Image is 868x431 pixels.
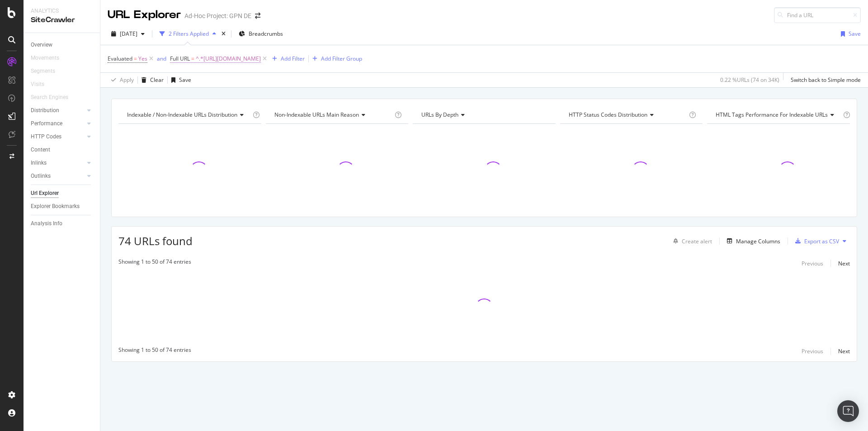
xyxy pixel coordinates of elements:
[108,55,132,62] span: Evaluated
[220,29,227,38] div: times
[196,52,261,65] span: ^.*[URL][DOMAIN_NAME]
[274,111,359,118] span: Non-Indexable URLs Main Reason
[31,93,77,102] a: Search Engines
[837,27,861,41] button: Save
[31,80,44,89] div: Visits
[31,158,47,168] div: Inlinks
[31,7,93,15] div: Analytics
[569,111,647,118] span: HTTP Status Codes Distribution
[31,119,62,128] div: Performance
[120,30,137,38] span: 2025 Aug. 26th
[120,76,134,84] div: Apply
[134,55,137,62] span: =
[837,400,859,422] div: Open Intercom Messenger
[31,145,94,155] a: Content
[273,108,393,122] h4: Non-Indexable URLs Main Reason
[736,237,780,245] div: Manage Columns
[682,237,712,245] div: Create alert
[31,132,85,142] a: HTTP Codes
[309,53,362,64] button: Add Filter Group
[191,55,194,62] span: =
[31,171,85,181] a: Outlinks
[321,55,362,62] div: Add Filter Group
[31,219,62,228] div: Analysis Info
[720,76,779,84] div: 0.22 % URLs ( 74 on 34K )
[118,258,191,269] div: Showing 1 to 50 of 74 entries
[269,53,305,64] button: Add Filter
[170,55,190,62] span: Full URL
[157,55,166,62] div: and
[169,30,209,38] div: 2 Filters Applied
[802,347,823,355] div: Previous
[118,346,191,357] div: Showing 1 to 50 of 74 entries
[804,237,839,245] div: Export as CSV
[31,66,64,76] a: Segments
[421,111,458,118] span: URLs by Depth
[179,76,191,84] div: Save
[31,202,80,211] div: Explorer Bookmarks
[838,258,850,269] button: Next
[714,108,841,122] h4: HTML Tags Performance for Indexable URLs
[31,53,68,63] a: Movements
[567,108,688,122] h4: HTTP Status Codes Distribution
[792,234,839,248] button: Export as CSV
[31,219,94,228] a: Analysis Info
[168,73,191,87] button: Save
[31,119,85,128] a: Performance
[31,40,94,50] a: Overview
[31,15,93,25] div: SiteCrawler
[108,7,181,23] div: URL Explorer
[108,73,134,87] button: Apply
[31,80,53,89] a: Visits
[849,30,861,38] div: Save
[31,202,94,211] a: Explorer Bookmarks
[138,73,164,87] button: Clear
[31,53,59,63] div: Movements
[138,52,147,65] span: Yes
[31,171,51,181] div: Outlinks
[125,108,251,122] h4: Indexable / Non-Indexable URLs Distribution
[791,76,861,84] div: Switch back to Simple mode
[157,54,166,63] button: and
[31,189,94,198] a: Url Explorer
[108,27,148,41] button: [DATE]
[31,106,85,115] a: Distribution
[281,55,305,62] div: Add Filter
[716,111,828,118] span: HTML Tags Performance for Indexable URLs
[118,233,193,248] span: 74 URLs found
[31,106,59,115] div: Distribution
[31,40,52,50] div: Overview
[838,347,850,355] div: Next
[838,346,850,357] button: Next
[420,108,547,122] h4: URLs by Depth
[31,189,59,198] div: Url Explorer
[670,234,712,248] button: Create alert
[31,132,61,142] div: HTTP Codes
[235,27,287,41] button: Breadcrumbs
[31,145,50,155] div: Content
[249,30,283,38] span: Breadcrumbs
[838,260,850,267] div: Next
[802,260,823,267] div: Previous
[723,236,780,246] button: Manage Columns
[31,66,55,76] div: Segments
[31,93,68,102] div: Search Engines
[184,11,251,20] div: Ad-Hoc Project: GPN DE
[802,258,823,269] button: Previous
[156,27,220,41] button: 2 Filters Applied
[31,158,85,168] a: Inlinks
[150,76,164,84] div: Clear
[774,7,861,23] input: Find a URL
[127,111,237,118] span: Indexable / Non-Indexable URLs distribution
[787,73,861,87] button: Switch back to Simple mode
[255,13,260,19] div: arrow-right-arrow-left
[802,346,823,357] button: Previous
